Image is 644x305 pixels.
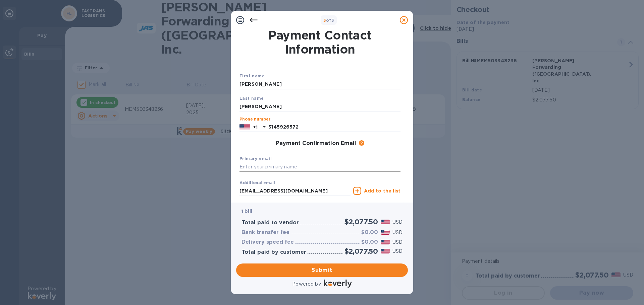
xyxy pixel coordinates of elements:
[392,229,402,236] p: USD
[323,18,334,23] b: of 3
[239,101,400,111] input: Enter your last name
[381,220,390,224] img: USD
[364,188,400,194] u: Add to the list
[241,209,252,214] b: 1 bill
[239,79,400,89] input: Enter your first name
[241,239,294,245] h3: Delivery speed fee
[239,96,264,101] b: Last name
[239,118,270,122] label: Phone number
[323,18,326,23] span: 3
[239,156,272,161] b: Primary email
[239,186,351,196] input: Enter additional email
[241,229,289,236] h3: Bank transfer fee
[239,28,400,56] h1: Payment Contact Information
[236,263,408,277] button: Submit
[239,124,250,131] img: US
[239,181,275,185] label: Additional email
[239,162,400,172] input: Enter your primary name
[241,249,306,255] h3: Total paid by customer
[361,229,378,236] h3: $0.00
[241,266,402,274] span: Submit
[381,240,390,244] img: USD
[276,140,356,147] h3: Payment Confirmation Email
[241,220,299,226] h3: Total paid to vendor
[381,249,390,253] img: USD
[344,218,378,226] h2: $2,077.50
[324,280,352,288] img: Logo
[392,248,402,255] p: USD
[268,122,400,132] input: Enter your phone number
[361,239,378,245] h3: $0.00
[381,230,390,235] img: USD
[239,197,351,205] p: Email address will be added to the list of emails
[292,281,321,288] p: Powered by
[253,124,258,131] p: +1
[392,219,402,226] p: USD
[344,247,378,255] h2: $2,077.50
[239,73,265,78] b: First name
[392,239,402,246] p: USD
